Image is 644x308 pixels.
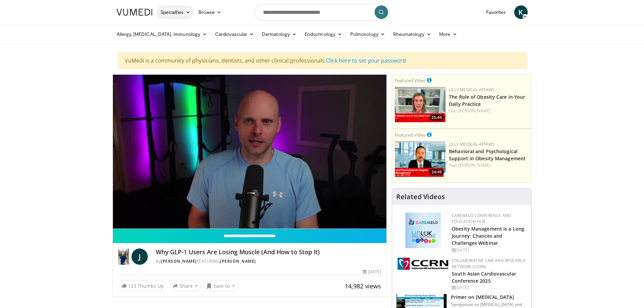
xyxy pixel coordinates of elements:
[395,87,446,122] a: 25:49
[514,5,528,19] a: K
[118,248,129,265] img: Dr. Jordan Rennicke
[157,5,195,19] a: Specialties
[345,282,381,290] span: 14,982 views
[396,193,445,201] h4: Related Videos
[156,248,381,256] h4: Why GLP-1 Users Are Losing Muscle (And How to Stop It)
[258,27,301,41] a: Dermatology
[118,281,167,291] a: 123 Thumbs Up
[449,87,495,93] a: Lilly Medical Affairs
[161,258,197,264] a: [PERSON_NAME]
[452,247,526,253] div: [DATE]
[429,115,444,121] span: 25:49
[458,162,491,168] a: [PERSON_NAME]
[405,213,441,248] img: 45df64a9-a6de-482c-8a90-ada250f7980c.png.150x105_q85_autocrop_double_scale_upscale_version-0.2.jpg
[326,57,406,64] a: Click here to set your password
[220,258,256,264] a: [PERSON_NAME]
[156,258,381,264] div: By FEATURING
[389,27,435,41] a: Rheumatology
[429,169,444,175] span: 24:49
[395,87,446,122] img: e1208b6b-349f-4914-9dd7-f97803bdbf1d.png.150x105_q85_crop-smart_upscale.png
[395,132,426,138] small: Featured Video
[449,94,525,107] a: The Role of Obesity Care in Your Daily Practice
[118,52,527,69] div: VuMedi is a community of physicians, dentists, and other clinical professionals.
[113,27,211,41] a: Allergy, [MEDICAL_DATA], Immunology
[346,27,389,41] a: Pulmonology
[449,148,526,162] a: Behavioral and Psychological Support in Obesity Management
[255,4,390,20] input: Search topics, interventions
[132,248,148,265] a: J
[451,294,527,301] h3: Primer on [MEDICAL_DATA]
[113,75,387,229] video-js: Video Player
[204,281,238,291] button: Save to
[449,141,495,147] a: Lilly Medical Affairs
[398,258,448,270] img: a04ee3ba-8487-4636-b0fb-5e8d268f3737.png.150x105_q85_autocrop_double_scale_upscale_version-0.2.png
[482,5,510,19] a: Favorites
[301,27,346,41] a: Endocrinology
[194,5,225,19] a: Browse
[363,269,381,275] div: [DATE]
[395,141,446,177] img: ba3304f6-7838-4e41-9c0f-2e31ebde6754.png.150x105_q85_crop-smart_upscale.png
[449,162,528,168] div: Feat.
[435,27,461,41] a: More
[452,270,516,284] a: South Asian Cardiovascular Conference 2025
[117,9,152,16] img: VuMedi Logo
[452,213,511,224] a: CaReMeLO Conference and Education Hub
[449,108,528,114] div: Feat.
[395,77,426,84] small: Featured Video
[395,141,446,177] a: 24:49
[452,226,524,246] a: Obesity Management is a Long Journey: Chances and Challenges Webinar
[452,285,526,291] div: [DATE]
[128,283,136,289] span: 123
[458,108,491,114] a: [PERSON_NAME]
[211,27,258,41] a: Cardiovascular
[170,281,201,291] button: Share
[452,258,526,269] a: Collaborative CME and Research Network (CCRN)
